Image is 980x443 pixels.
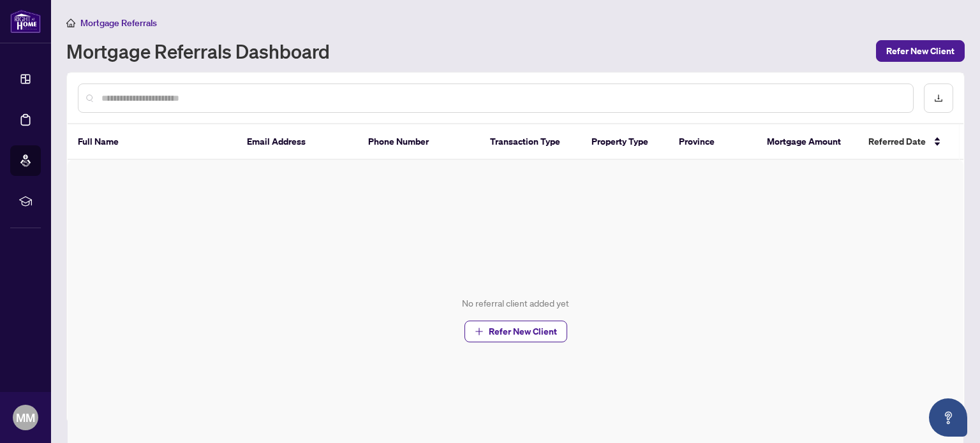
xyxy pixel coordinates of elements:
[16,409,35,426] span: MM
[757,124,858,160] th: Mortgage Amount
[868,134,926,149] span: Referred Date
[480,124,581,160] th: Transaction Type
[876,40,965,62] button: Refer New Client
[934,94,943,103] span: download
[669,124,757,160] th: Province
[489,321,557,342] span: Refer New Client
[924,84,953,113] button: download
[475,327,484,336] span: plus
[80,17,157,29] span: Mortgage Referrals
[10,10,41,33] img: logo
[358,124,480,160] th: Phone Number
[464,321,567,342] button: Refer New Client
[237,124,359,160] th: Email Address
[462,296,569,310] div: No referral client added yet
[66,41,330,61] h1: Mortgage Referrals Dashboard
[886,41,954,61] span: Refer New Client
[581,124,669,160] th: Property Type
[66,18,75,27] span: home
[929,398,967,437] button: Open asap
[68,124,237,160] th: Full Name
[858,124,960,160] th: Referred Date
